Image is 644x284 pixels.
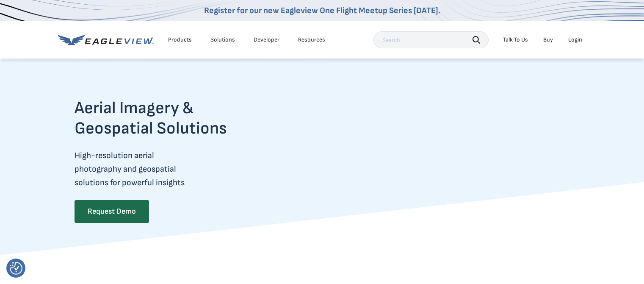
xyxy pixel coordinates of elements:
button: Consent Preferences [10,262,22,275]
img: Revisit consent button [10,262,22,275]
a: Request Demo [75,200,149,223]
a: Buy [543,36,553,44]
a: Register for our new Eagleview One Flight Meetup Series [DATE]. [204,6,440,16]
h2: Aerial Imagery & Geospatial Solutions [75,98,260,139]
div: Solutions [210,36,235,44]
a: Developer [254,36,279,44]
input: Search [373,31,489,48]
div: Talk To Us [503,36,528,44]
div: Products [168,36,192,44]
div: Login [568,36,582,44]
div: Resources [298,36,325,44]
p: High-resolution aerial photography and geospatial solutions for powerful insights [75,149,260,189]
